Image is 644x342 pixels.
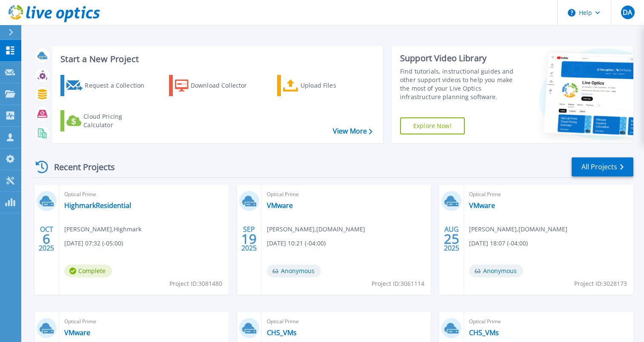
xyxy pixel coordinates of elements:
div: AUG 2025 [444,223,460,254]
span: [DATE] 18:07 (-04:00) [469,239,528,248]
a: Download Collector [169,75,264,96]
span: Optical Prime [64,190,223,199]
span: 19 [241,235,257,242]
span: Project ID: 3028173 [574,279,627,288]
span: Optical Prime [267,190,426,199]
div: Find tutorials, instructional guides and other support videos to help you make the most of your L... [400,67,521,101]
div: Recent Projects [33,157,126,177]
a: VMware [469,201,495,210]
span: [PERSON_NAME] , [DOMAIN_NAME] [267,225,365,234]
span: Optical Prime [469,190,628,199]
a: HighmarkResidential [64,201,131,210]
span: 25 [444,235,459,242]
span: Anonymous [469,265,523,277]
div: Request a Collection [85,77,153,94]
span: [PERSON_NAME] , [DOMAIN_NAME] [469,225,567,234]
a: Request a Collection [60,75,155,96]
span: [DATE] 10:21 (-04:00) [267,239,326,248]
a: All Projects [572,157,633,177]
a: Cloud Pricing Calculator [60,110,155,131]
span: Project ID: 3081480 [169,279,222,288]
span: Optical Prime [267,317,426,326]
span: Optical Prime [469,317,628,326]
span: Project ID: 3061114 [372,279,424,288]
div: Download Collector [191,77,259,94]
div: Support Video Library [400,53,521,64]
span: [DATE] 07:32 (-05:00) [64,239,123,248]
div: OCT 2025 [38,223,54,254]
a: View More [333,127,372,135]
span: [PERSON_NAME] , Highmark [64,225,141,234]
a: CHS_VMs [469,328,499,337]
span: Optical Prime [64,317,223,326]
div: Cloud Pricing Calculator [83,112,152,129]
span: 6 [43,235,50,242]
a: VMware [64,328,90,337]
a: CHS_VMs [267,328,297,337]
span: Complete [64,265,112,277]
span: DA [623,9,632,16]
div: SEP 2025 [241,223,257,254]
h3: Start a New Project [60,54,372,64]
a: Upload Files [277,75,372,96]
a: VMware [267,201,293,210]
a: Explore Now! [400,117,465,134]
div: Upload Files [301,77,369,94]
span: Anonymous [267,265,321,277]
